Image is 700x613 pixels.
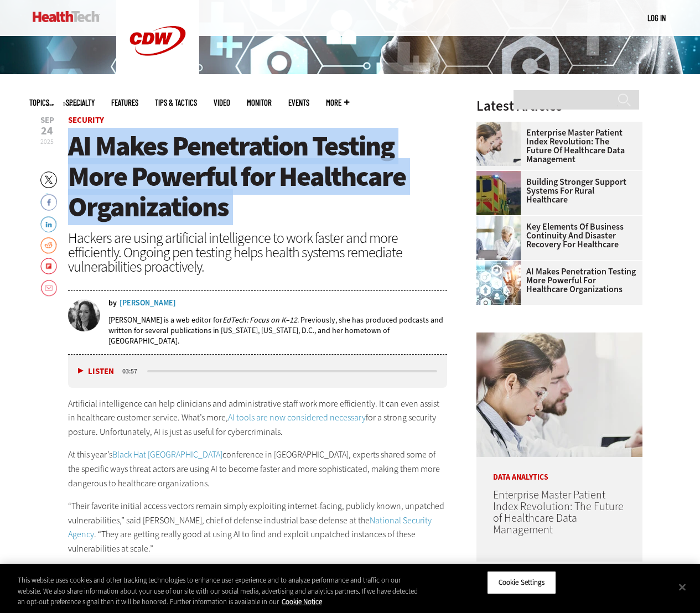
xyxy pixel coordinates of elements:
div: This website uses cookies and other tracking technologies to enhance user experience and to analy... [18,575,420,607]
a: AI Makes Penetration Testing More Powerful for Healthcare Organizations [476,267,636,294]
a: Features [111,98,138,107]
span: More [326,98,349,107]
a: Building Stronger Support Systems for Rural Healthcare [476,178,636,204]
span: by [108,299,117,307]
div: duration [121,366,146,376]
button: Close [670,575,694,599]
div: User menu [647,12,666,24]
span: 2025 [40,137,54,146]
p: [PERSON_NAME] is a web editor for . Previously, she has produced podcasts and written for several... [108,315,448,346]
span: 24 [40,126,54,137]
a: Enterprise Master Patient Index Revolution: The Future of Healthcare Data Management [493,487,624,537]
div: Hackers are using artificial intelligence to work faster and more efficiently. Ongoing pen testin... [68,231,448,274]
a: Events [288,98,309,107]
span: Topics [29,98,49,107]
p: “Their favorite initial access vectors remain simply exploiting internet-facing, publicly known, ... [68,499,448,555]
a: Log in [647,13,666,23]
h3: Latest Articles [476,99,642,113]
a: Healthcare and hacking concept [476,261,526,269]
a: CDW [116,73,199,85]
img: Healthcare and hacking concept [476,261,521,305]
img: ambulance driving down country road at sunset [476,171,521,215]
em: EdTech: Focus on K–12 [222,315,297,325]
a: Video [214,98,230,107]
p: Artificial intelligence can help clinicians and administrative staff work more efficiently. It ca... [68,397,448,439]
a: AI tools are now considered necessary [228,412,366,423]
a: medical researchers look at data on desktop monitor [476,122,526,131]
a: Enterprise Master Patient Index Revolution: The Future of Healthcare Data Management [476,128,636,164]
div: media player [68,355,448,388]
button: Cookie Settings [487,571,556,594]
span: AI Makes Penetration Testing More Powerful for Healthcare Organizations [68,128,406,225]
button: Listen [78,367,114,376]
a: incident response team discusses around a table [476,216,526,225]
a: ambulance driving down country road at sunset [476,171,526,180]
a: Key Elements of Business Continuity and Disaster Recovery for Healthcare [476,222,636,249]
span: Sep [40,116,54,124]
img: Home [33,11,100,22]
a: Black Hat [GEOGRAPHIC_DATA] [112,449,222,460]
a: More information about your privacy [282,597,322,606]
p: At this year’s conference in [GEOGRAPHIC_DATA], experts shared some of the specific ways threat a... [68,448,448,490]
a: MonITor [247,98,272,107]
span: Specialty [66,98,95,107]
img: Rebecca Torchia [68,299,100,331]
a: Tips & Tactics [155,98,197,107]
p: Data Analytics [476,457,642,481]
img: incident response team discusses around a table [476,216,521,260]
img: medical researchers look at data on desktop monitor [476,122,521,166]
img: medical researchers look at data on desktop monitor [476,333,642,457]
a: [PERSON_NAME] [120,299,176,307]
